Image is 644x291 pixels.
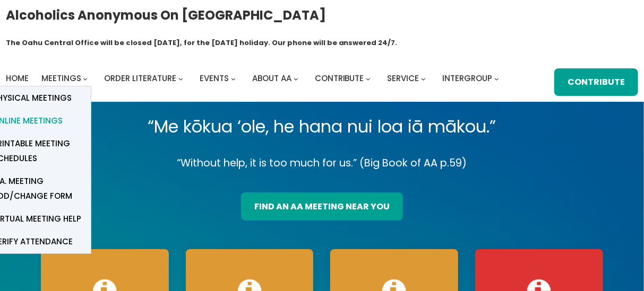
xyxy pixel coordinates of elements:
p: “Without help, it is too much for us.” (Big Book of AA p.59) [32,154,612,172]
button: About AA submenu [294,76,298,81]
button: Intergroup submenu [494,76,499,81]
a: Contribute [554,68,638,96]
span: Contribute [315,73,364,84]
a: Service [387,71,419,86]
span: About AA [252,73,291,84]
button: Order Literature submenu [178,76,183,81]
span: Events [200,73,229,84]
a: Events [200,71,229,86]
a: Intergroup [442,71,492,86]
h1: The Oahu Central Office will be closed [DATE], for the [DATE] holiday. Our phone will be answered... [6,38,398,48]
span: Order Literature [104,73,176,84]
a: find an aa meeting near you [241,192,403,220]
nav: Intergroup [6,71,503,86]
a: Alcoholics Anonymous on [GEOGRAPHIC_DATA] [6,4,326,27]
a: Meetings [41,71,81,86]
span: Home [6,73,29,84]
a: Home [6,71,29,86]
p: “Me kōkua ‘ole, he hana nui loa iā mākou.” [32,112,612,142]
button: Events submenu [231,76,236,81]
span: Intergroup [442,73,492,84]
a: Contribute [315,71,364,86]
button: Meetings submenu [83,76,88,81]
button: Contribute submenu [366,76,371,81]
span: Meetings [41,73,81,84]
button: Service submenu [421,76,426,81]
a: About AA [252,71,291,86]
span: Service [387,73,419,84]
